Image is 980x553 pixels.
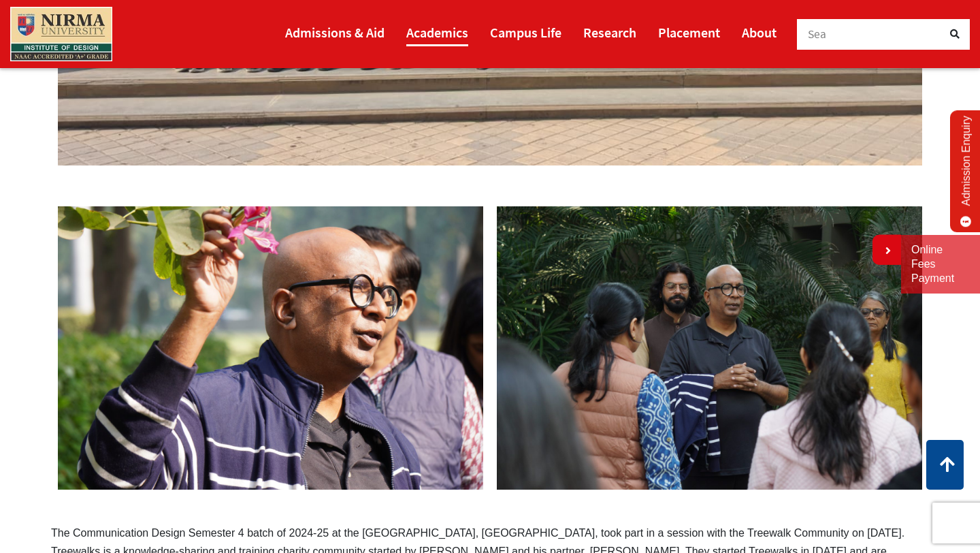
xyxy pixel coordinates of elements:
a: Research [583,18,636,46]
span: Sea [808,27,827,42]
a: Academics [406,18,468,46]
a: Online Fees Payment [911,243,970,285]
a: About [742,18,777,46]
a: Placement [658,18,720,46]
img: DSC09664-scaled [490,200,929,497]
img: main_logo [10,7,112,61]
img: DSC09607-scaled [51,200,490,497]
a: Admissions & Aid [285,18,385,46]
a: Campus Life [490,18,561,46]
